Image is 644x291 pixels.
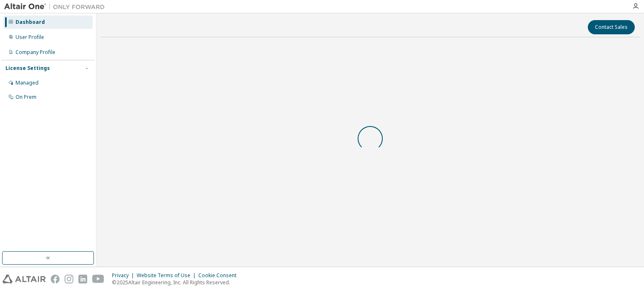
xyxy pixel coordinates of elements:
[198,272,241,279] div: Cookie Consent
[78,275,87,283] img: linkedin.svg
[588,20,635,34] button: Contact Sales
[16,49,55,56] div: Company Profile
[16,80,39,86] div: Managed
[92,275,104,283] img: youtube.svg
[4,3,109,11] img: Altair One
[16,34,44,41] div: User Profile
[16,19,45,26] div: Dashboard
[137,272,198,279] div: Website Terms of Use
[112,279,241,286] p: © 2025 Altair Engineering, Inc. All Rights Reserved.
[5,65,50,72] div: License Settings
[65,275,73,283] img: instagram.svg
[51,275,60,283] img: facebook.svg
[112,272,137,279] div: Privacy
[16,94,36,100] div: On Prem
[3,275,46,283] img: altair_logo.svg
